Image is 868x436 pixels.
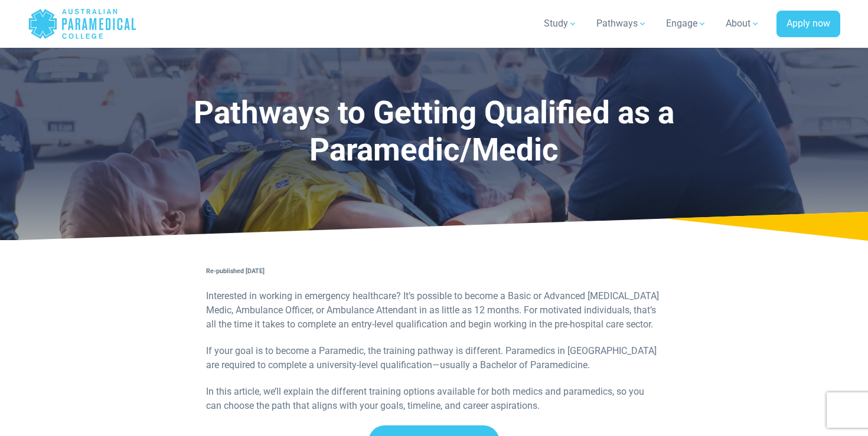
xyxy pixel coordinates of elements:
a: About [719,7,767,40]
a: Engage [659,7,714,40]
p: In this article, we’ll explain the different training options available for both medics and param... [206,385,662,413]
a: Apply now [776,11,840,38]
p: If your goal is to become a Paramedic, the training pathway is different. Paramedics in [GEOGRAPH... [206,344,662,372]
strong: Re-published [DATE] [206,267,265,275]
a: Australian Paramedical College [28,5,137,43]
p: Interested in working in emergency healthcare? It’s possible to become a Basic or Advanced [MEDIC... [206,289,662,332]
a: Study [537,7,585,40]
a: Pathways [589,7,654,40]
h1: Pathways to Getting Qualified as a Paramedic/Medic [129,94,739,169]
